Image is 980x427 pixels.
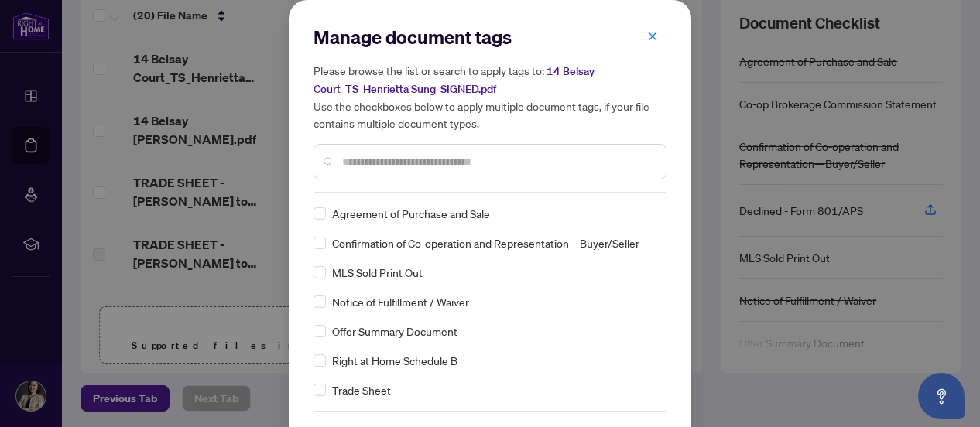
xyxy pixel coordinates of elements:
[314,62,666,132] h5: Please browse the list or search to apply tags to: Use the checkboxes below to apply multiple doc...
[314,25,666,50] h2: Manage document tags
[332,234,639,251] span: Confirmation of Co-operation and Representation—Buyer/Seller
[332,352,457,369] span: Right at Home Schedule B
[647,31,658,42] span: close
[332,293,469,310] span: Notice of Fulfillment / Waiver
[332,264,423,281] span: MLS Sold Print Out
[918,373,965,419] button: Open asap
[332,323,457,340] span: Offer Summary Document
[332,381,391,398] span: Trade Sheet
[332,205,490,222] span: Agreement of Purchase and Sale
